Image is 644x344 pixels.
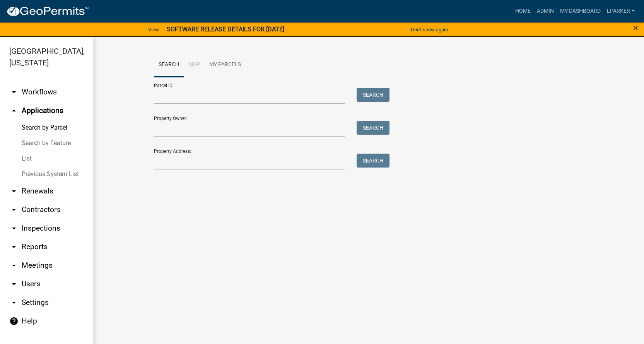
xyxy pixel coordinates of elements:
a: My Parcels [205,53,246,77]
button: Search [357,154,389,168]
a: My Dashboard [557,4,604,19]
a: View [145,23,162,36]
i: arrow_drop_down [9,187,19,196]
a: Admin [534,4,557,19]
span: × [633,22,638,33]
i: arrow_drop_down [9,242,19,252]
i: arrow_drop_down [9,224,19,233]
i: arrow_drop_up [9,106,19,115]
i: arrow_drop_down [9,261,19,270]
i: arrow_drop_down [9,298,19,307]
i: help [9,317,19,326]
button: Search [357,121,389,135]
strong: SOFTWARE RELEASE DETAILS FOR [DATE] [167,26,284,33]
button: Search [357,88,389,102]
a: Search [154,53,184,77]
i: arrow_drop_down [9,87,19,97]
button: Close [633,23,638,33]
i: arrow_drop_down [9,205,19,214]
a: Home [512,4,534,19]
i: arrow_drop_down [9,279,19,289]
button: Don't show again [408,23,451,36]
a: lparker [604,4,638,19]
